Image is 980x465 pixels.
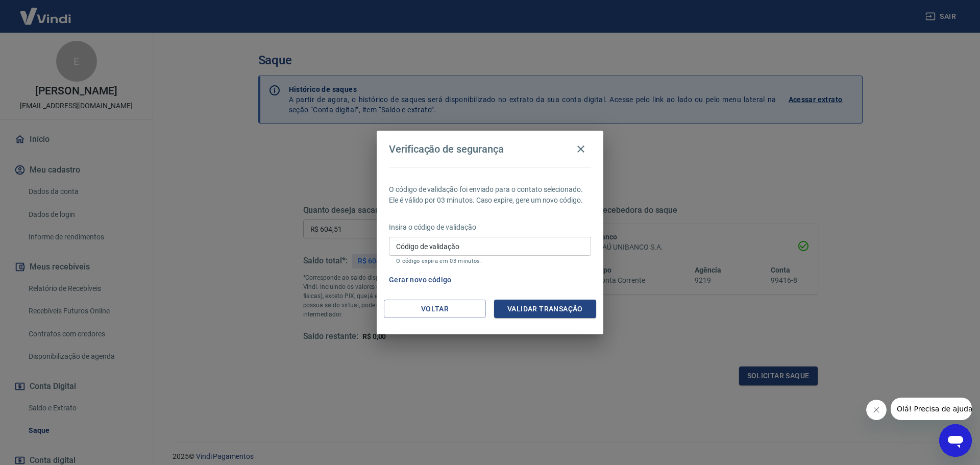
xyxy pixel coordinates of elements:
[866,400,887,420] iframe: Fechar mensagem
[6,7,86,15] span: Olá! Precisa de ajuda?
[385,271,456,289] button: Gerar novo código
[389,143,504,155] h4: Verificação de segurança
[939,424,972,457] iframe: Botão para abrir a janela de mensagens
[891,398,972,420] iframe: Mensagem da empresa
[389,222,591,233] p: Insira o código de validação
[494,300,596,319] button: Validar transação
[396,258,584,264] p: O código expira em 03 minutos.
[389,184,591,206] p: O código de validação foi enviado para o contato selecionado. Ele é válido por 03 minutos. Caso e...
[384,300,486,319] button: Voltar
